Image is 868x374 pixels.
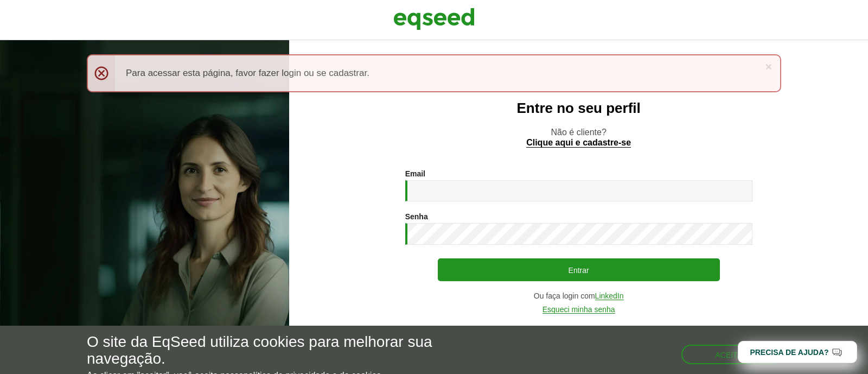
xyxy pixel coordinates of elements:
a: LinkedIn [595,292,624,300]
a: × [765,61,772,72]
h5: O site da EqSeed utiliza cookies para melhorar sua navegação. [87,334,503,367]
a: Clique aqui e cadastre-se [526,138,631,148]
a: Esqueci minha senha [542,306,615,314]
button: Entrar [438,258,720,281]
label: Email [405,170,425,178]
div: Ou faça login com [405,292,752,300]
h2: Entre no seu perfil [311,100,846,116]
div: Para acessar esta página, favor fazer login ou se cadastrar. [87,54,781,92]
button: Aceitar [681,345,781,364]
p: Não é cliente? [311,127,846,148]
img: EqSeed Logo [393,5,475,33]
label: Senha [405,213,428,220]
